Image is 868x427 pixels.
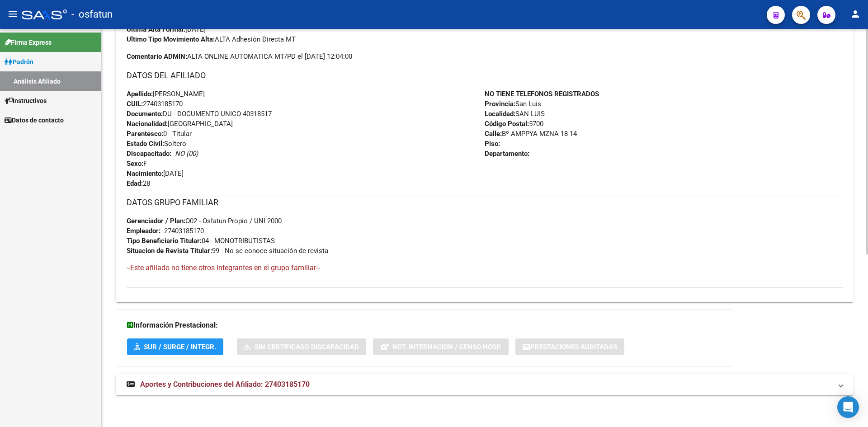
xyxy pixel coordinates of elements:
[127,130,163,138] strong: Parentesco:
[127,90,153,98] strong: Apellido:
[485,100,541,108] span: San Luis
[164,226,204,236] div: 27403185170
[127,110,272,118] span: DU - DOCUMENTO UNICO 40318517
[127,120,233,128] span: [GEOGRAPHIC_DATA]
[127,25,185,33] strong: Última Alta Formal:
[237,338,366,355] button: Sin Certificado Discapacidad
[127,110,163,118] strong: Documento:
[485,120,543,128] span: 5700
[127,217,185,225] strong: Gerenciador / Plan:
[485,130,577,138] span: Bº AMPPYA MZNA 18 14
[127,237,275,245] span: 04 - MONOTRIBUTISTAS
[127,338,223,355] button: SUR / SURGE / INTEGR.
[850,9,861,19] mat-icon: person
[485,140,500,148] strong: Piso:
[373,338,509,355] button: Not. Internacion / Censo Hosp.
[127,247,212,255] strong: Situacion de Revista Titular:
[530,343,617,351] span: Prestaciones Auditadas
[127,160,147,168] span: F
[392,343,501,351] span: Not. Internacion / Censo Hosp.
[7,9,18,19] mat-icon: menu
[127,247,328,255] span: 99 - No se conoce situación de revista
[71,5,113,24] span: - osfatun
[515,338,624,355] button: Prestaciones Auditadas
[127,150,171,158] strong: Discapacitado:
[127,169,184,178] span: [DATE]
[485,150,529,158] strong: Departamento:
[485,110,545,118] span: SAN LUIS
[127,227,160,235] strong: Empleador:
[5,57,33,67] span: Padrón
[127,52,187,61] strong: Comentario ADMIN:
[127,35,296,43] span: ALTA Adhesión Directa MT
[127,90,205,98] span: [PERSON_NAME]
[175,150,198,158] i: NO (00)
[485,130,502,138] strong: Calle:
[127,140,164,148] strong: Estado Civil:
[127,319,722,332] h3: Información Prestacional:
[5,38,52,47] span: Firma Express
[485,90,599,98] strong: NO TIENE TELEFONOS REGISTRADOS
[485,110,515,118] strong: Localidad:
[127,100,143,108] strong: CUIL:
[485,120,529,128] strong: Código Postal:
[127,217,282,225] span: O02 - Osfatun Propio / UNI 2000
[127,160,143,168] strong: Sexo:
[116,374,854,395] mat-expansion-panel-header: Aportes y Contribuciones del Afiliado: 27403185170
[127,263,843,273] h4: --Este afiliado no tiene otros integrantes en el grupo familiar--
[127,179,150,188] span: 28
[140,380,310,389] span: Aportes y Contribuciones del Afiliado: 27403185170
[127,35,215,43] strong: Ultimo Tipo Movimiento Alta:
[127,169,163,178] strong: Nacimiento:
[255,343,359,351] span: Sin Certificado Discapacidad
[127,120,168,128] strong: Nacionalidad:
[127,130,192,138] span: 0 - Titular
[5,115,64,125] span: Datos de contacto
[837,396,859,418] div: Open Intercom Messenger
[127,196,843,209] h3: DATOS GRUPO FAMILIAR
[5,96,47,106] span: Instructivos
[127,237,202,245] strong: Tipo Beneficiario Titular:
[485,100,515,108] strong: Provincia:
[127,69,843,82] h3: DATOS DEL AFILIADO
[127,140,186,148] span: Soltero
[127,52,352,61] span: ALTA ONLINE AUTOMATICA MT/PD el [DATE] 12:04:00
[127,25,206,33] span: [DATE]
[127,179,143,188] strong: Edad:
[144,343,216,351] span: SUR / SURGE / INTEGR.
[127,100,183,108] span: 27403185170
